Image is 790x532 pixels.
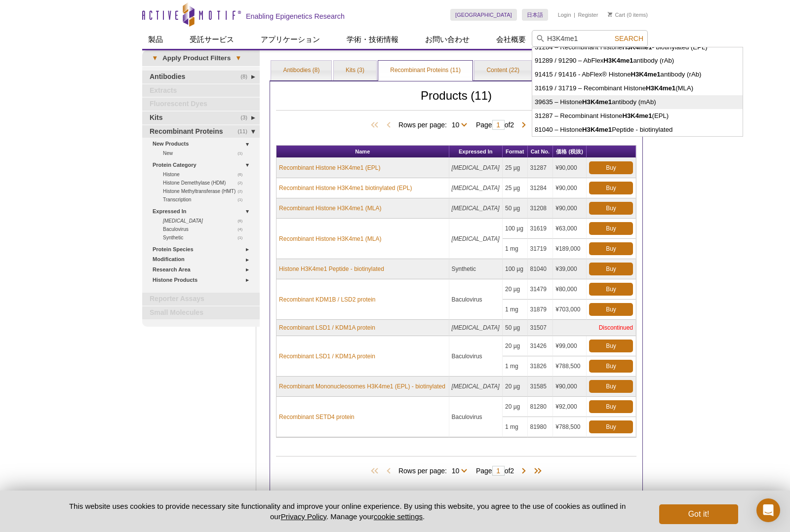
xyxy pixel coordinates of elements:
[646,84,675,92] strong: H3K4me1
[589,202,633,215] a: Buy
[582,98,612,106] strong: H3K4me1
[279,204,381,213] a: Recombinant Histone H3K4me1 (MLA)
[279,352,375,361] a: Recombinant LSD1 / KDM1A protein
[398,465,471,475] span: Rows per page:
[503,198,528,219] td: 50 µg
[553,158,587,178] td: ¥90,000
[142,293,260,305] a: Reporter Assays
[589,222,633,235] a: Buy
[528,279,553,300] td: 31479
[608,9,648,21] li: (0 items)
[528,300,553,320] td: 31879
[615,35,643,42] span: Search
[237,179,248,187] span: (2)
[578,11,598,18] a: Register
[528,259,553,279] td: 81040
[452,235,500,242] i: [MEDICAL_DATA]
[246,12,345,21] h2: Enabling Epigenetics Research
[279,323,375,332] a: Recombinant LSD1 / KDM1A protein
[503,356,528,377] td: 1 mg
[153,206,254,217] a: Expressed In
[449,336,503,377] td: Baculovirus
[153,275,254,285] a: Histone Products
[452,164,500,171] i: [MEDICAL_DATA]
[553,320,636,336] td: Discontinued
[471,466,519,476] span: Page of
[163,225,248,233] a: (4)Baculovirus
[510,467,514,475] span: 2
[142,30,169,49] a: 製品
[449,279,503,320] td: Baculovirus
[374,512,423,521] button: cookie settings
[528,397,553,417] td: 81280
[553,300,587,320] td: ¥703,000
[532,123,743,137] li: 81040 – Histone Peptide - biotinylated
[528,417,553,437] td: 81980
[341,30,404,49] a: 学術・技術情報
[384,466,394,476] span: Previous Page
[279,163,380,172] a: Recombinant Histone H3K4me1 (EPL)
[659,504,738,524] button: Got it!
[147,54,162,63] span: ▾
[163,233,248,242] a: (1)Synthetic
[279,382,445,391] a: Recombinant Mononucleosomes H3K4me1 (EPL) - biotinylated
[532,95,743,109] li: 39635 – Histone antibody (mAb)
[608,12,612,17] img: Your Cart
[528,158,553,178] td: 31287
[553,146,587,158] th: 価格 (税抜)
[553,178,587,198] td: ¥90,000
[503,219,528,239] td: 100 µg
[589,263,633,275] a: Buy
[503,377,528,397] td: 20 µg
[142,112,260,124] a: (3)Kits
[398,119,471,129] span: Rows per page:
[142,306,260,319] a: Small Molecules
[503,279,528,300] td: 20 µg
[279,234,381,243] a: Recombinant Histone H3K4me1 (MLA)
[449,259,503,279] td: Synthetic
[474,61,531,80] a: Content (22)
[276,91,636,111] h2: Products (11)
[153,139,254,149] a: New Products
[510,121,514,129] span: 2
[276,456,636,456] h2: Products (11)
[528,219,553,239] td: 31619
[240,112,253,124] span: (3)
[553,356,587,377] td: ¥788,500
[471,120,519,130] span: Page of
[378,61,473,80] a: Recombinant Proteins (11)
[279,184,412,192] a: Recombinant Histone H3K4me1 biotinylated (EPL)
[503,320,528,336] td: 50 µg
[237,233,248,242] span: (1)
[529,466,544,476] span: Last Page
[603,57,633,64] strong: H3K4me1
[553,377,587,397] td: ¥90,000
[449,146,503,158] th: Expressed In
[553,239,587,259] td: ¥189,000
[503,178,528,198] td: 25 µg
[503,336,528,356] td: 20 µg
[142,50,260,66] a: ▾Apply Product Filters▾
[528,320,553,336] td: 31507
[52,501,643,522] p: This website uses cookies to provide necessary site functionality and improve your online experie...
[449,397,503,437] td: Baculovirus
[334,61,376,80] a: Kits (3)
[589,161,633,174] a: Buy
[237,125,253,138] span: (11)
[237,217,248,225] span: (6)
[231,54,246,63] span: ▾
[589,303,633,316] a: Buy
[528,239,553,259] td: 31719
[553,336,587,356] td: ¥99,000
[163,179,248,187] a: (2)Histone Demethylase (HDM)
[153,254,254,265] a: Modification
[153,160,254,170] a: Protein Category
[608,11,625,18] a: Cart
[276,146,449,158] th: Name
[612,34,646,43] button: Search
[529,120,544,130] span: Last Page
[452,383,500,390] i: [MEDICAL_DATA]
[255,30,326,49] a: アプリケーション
[142,84,260,97] a: Extracts
[490,30,532,49] a: 会社概要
